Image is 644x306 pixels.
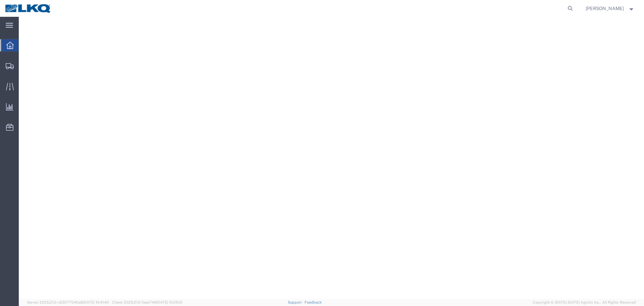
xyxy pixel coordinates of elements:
span: [DATE] 10:25:10 [156,300,182,304]
span: Copyright © [DATE]-[DATE] Agistix Inc., All Rights Reserved [533,300,636,305]
a: Support [288,300,305,304]
span: [DATE] 10:41:40 [83,300,109,304]
iframe: FS Legacy Container [19,17,644,299]
img: logo [5,3,52,13]
span: Client: 2025.21.0-faee749 [112,300,182,304]
span: Oscar Davila [586,5,624,12]
button: [PERSON_NAME] [585,4,635,12]
a: Feedback [305,300,322,304]
span: Server: 2025.21.0-c63077040a8 [27,300,109,304]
